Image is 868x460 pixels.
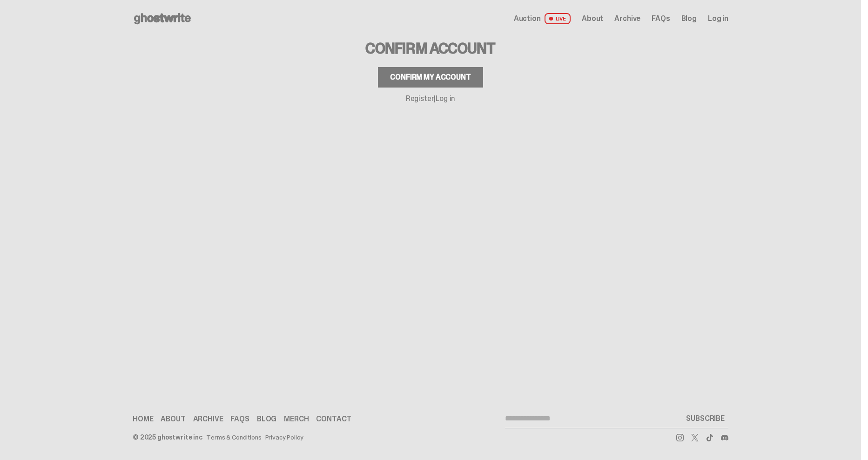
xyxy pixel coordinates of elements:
a: About [582,15,603,22]
a: Log in [708,15,728,22]
div: © 2025 ghostwrite inc [133,434,202,440]
a: Blog [681,15,697,22]
span: Auction [514,15,541,22]
button: Confirm my account [378,67,483,88]
a: FAQs [230,415,249,423]
a: Blog [257,415,276,423]
p: | [406,95,456,102]
div: Confirm my account [390,74,471,81]
a: Terms & Conditions [206,434,261,440]
h3: Confirm Account [365,41,495,56]
a: Archive [614,15,640,22]
a: Contact [316,415,351,423]
a: Log in [436,94,455,103]
a: About [161,415,185,423]
a: Home [133,415,153,423]
a: Merch [284,415,309,423]
button: SUBSCRIBE [682,409,728,428]
span: LIVE [545,13,571,24]
a: Auction LIVE [514,13,571,24]
a: Register [406,94,434,103]
a: FAQs [652,15,670,22]
a: Archive [193,415,223,423]
a: Privacy Policy [265,434,303,440]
